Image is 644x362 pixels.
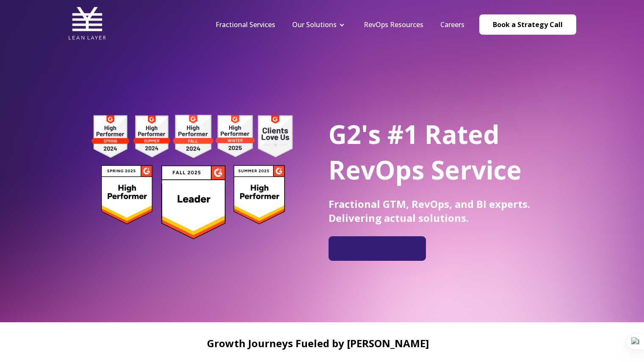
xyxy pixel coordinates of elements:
[292,20,337,29] a: Our Solutions
[479,14,576,35] a: Book a Strategy Call
[440,20,464,29] a: Careers
[207,20,473,29] div: Navigation Menu
[77,112,307,242] img: g2 badges
[68,337,568,349] h2: Growth Journeys Fueled by [PERSON_NAME]
[329,197,530,225] span: Fractional GTM, RevOps, and BI experts. Delivering actual solutions.
[333,240,422,257] iframe: Embedded CTA
[216,20,275,29] a: Fractional Services
[68,4,106,42] img: Lean Layer Logo
[364,20,423,29] a: RevOps Resources
[329,117,522,187] span: G2's #1 Rated RevOps Service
